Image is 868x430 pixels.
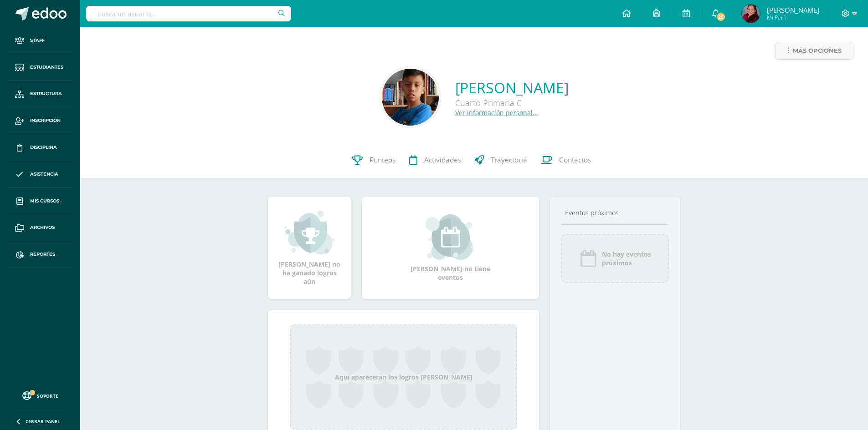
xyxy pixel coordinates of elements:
[559,155,591,165] span: Contactos
[30,251,55,258] span: Reportes
[30,144,57,151] span: Disciplina
[382,69,439,126] img: 151be9c0afa1a532db3e683ad0f444b4.png
[37,393,58,399] span: Soporte
[579,249,597,268] img: event_icon.png
[742,5,760,23] img: 00c1b1db20a3e38a90cfe610d2c2e2f3.png
[345,142,402,178] a: Punteos
[30,117,61,124] span: Inscripción
[7,107,73,134] a: Inscripción
[30,171,58,178] span: Asistencia
[793,42,842,59] span: Más opciones
[402,142,468,178] a: Actividades
[7,27,73,54] a: Staff
[491,155,527,165] span: Trayectoria
[534,142,598,178] a: Contactos
[716,12,726,22] span: 25
[370,155,395,165] span: Punteos
[86,6,291,21] input: Busca un usuario...
[776,42,853,60] a: Más opciones
[405,214,496,282] div: [PERSON_NAME] no tiene eventos
[767,5,819,15] span: [PERSON_NAME]
[26,418,60,425] span: Cerrar panel
[7,134,73,161] a: Disciplina
[455,97,569,108] div: Cuarto Primaria C
[290,324,517,430] div: Aquí aparecerán los logros [PERSON_NAME]
[7,54,73,81] a: Estudiantes
[11,389,69,401] a: Soporte
[30,37,45,44] span: Staff
[426,214,475,260] img: event_small.png
[277,210,342,286] div: [PERSON_NAME] no ha ganado logros aún
[468,142,534,178] a: Trayectoria
[455,78,569,97] a: [PERSON_NAME]
[424,155,461,165] span: Actividades
[7,188,73,215] a: Mis cursos
[7,241,73,268] a: Reportes
[455,108,538,117] a: Ver información personal...
[285,210,334,255] img: achievement_small.png
[602,250,651,267] span: No hay eventos próximos
[561,208,669,217] div: Eventos próximos
[7,81,73,108] a: Estructura
[7,214,73,241] a: Archivos
[30,90,62,97] span: Estructura
[7,161,73,188] a: Asistencia
[30,197,59,205] span: Mis cursos
[30,224,55,231] span: Archivos
[30,64,63,71] span: Estudiantes
[767,14,819,21] span: Mi Perfil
